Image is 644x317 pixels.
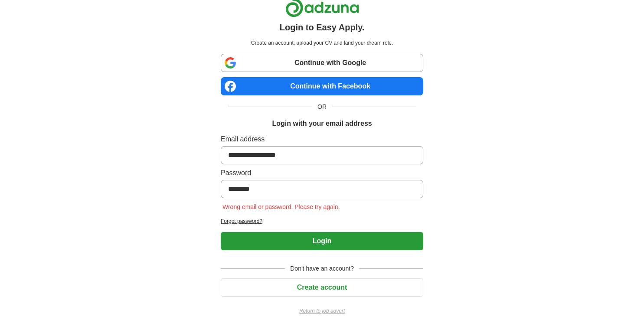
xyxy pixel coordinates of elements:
span: Don't have an account? [285,264,359,273]
label: Password [221,168,423,178]
h1: Login with your email address [272,118,372,129]
label: Email address [221,134,423,144]
a: Continue with Google [221,54,423,72]
a: Create account [221,284,423,291]
h1: Login to Easy Apply. [280,21,365,34]
button: Login [221,232,423,250]
a: Return to job advert [221,307,423,315]
p: Create an account, upload your CV and land your dream role. [222,39,422,47]
span: Wrong email or password. Please try again. [221,203,342,210]
a: Forgot password? [221,217,423,225]
a: Continue with Facebook [221,77,423,95]
span: OR [312,102,332,111]
button: Create account [221,278,423,297]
